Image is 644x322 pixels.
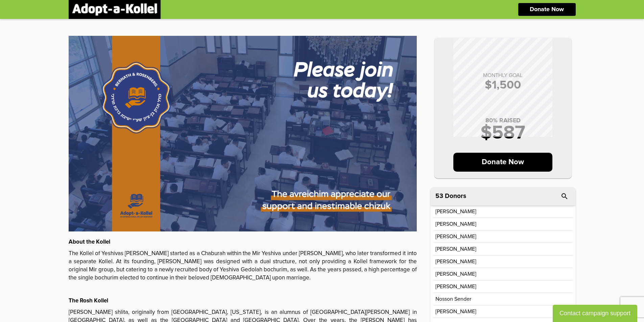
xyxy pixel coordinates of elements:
[69,298,108,304] strong: The Rosh Kollel
[69,250,417,282] p: The Kollel of Yeshivas [PERSON_NAME] started as a Chaburah within the Mir Yeshiva under [PERSON_N...
[435,271,476,277] p: [PERSON_NAME]
[72,3,157,16] img: logonobg.png
[530,6,564,13] p: Donate Now
[435,259,476,264] p: [PERSON_NAME]
[435,309,476,314] p: [PERSON_NAME]
[435,246,476,252] p: [PERSON_NAME]
[553,305,637,322] button: Contact campaign support
[453,153,552,172] p: Donate Now
[435,209,476,214] p: [PERSON_NAME]
[435,234,476,239] p: [PERSON_NAME]
[560,192,569,200] i: search
[69,239,110,245] strong: About the Kollel
[435,221,476,227] p: [PERSON_NAME]
[441,79,565,91] p: $
[435,284,476,289] p: [PERSON_NAME]
[69,36,417,231] img: GB8inQHsaP.caqO4gp6iW.jpg
[435,193,443,199] span: 53
[435,296,471,302] p: Nosson Sender
[445,193,466,199] p: Donors
[441,73,565,78] p: MONTHLY GOAL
